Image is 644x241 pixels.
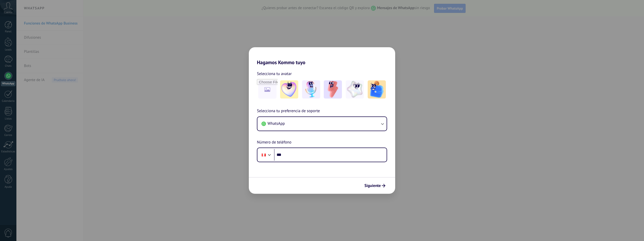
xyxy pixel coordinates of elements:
[280,80,298,99] img: -1.jpeg
[257,70,292,77] span: Selecciona tu avatar
[257,139,291,146] span: Número de teléfono
[362,181,388,190] button: Siguiente
[259,150,269,160] div: Peru: + 51
[257,108,320,114] span: Selecciona tu preferencia de soporte
[249,47,395,65] h2: Hagamos Kommo tuyo
[257,117,387,131] button: WhatsApp
[324,80,342,99] img: -3.jpeg
[267,121,285,126] span: WhatsApp
[368,80,386,99] img: -5.jpeg
[302,80,320,99] img: -2.jpeg
[364,184,381,187] span: Siguiente
[346,80,364,99] img: -4.jpeg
